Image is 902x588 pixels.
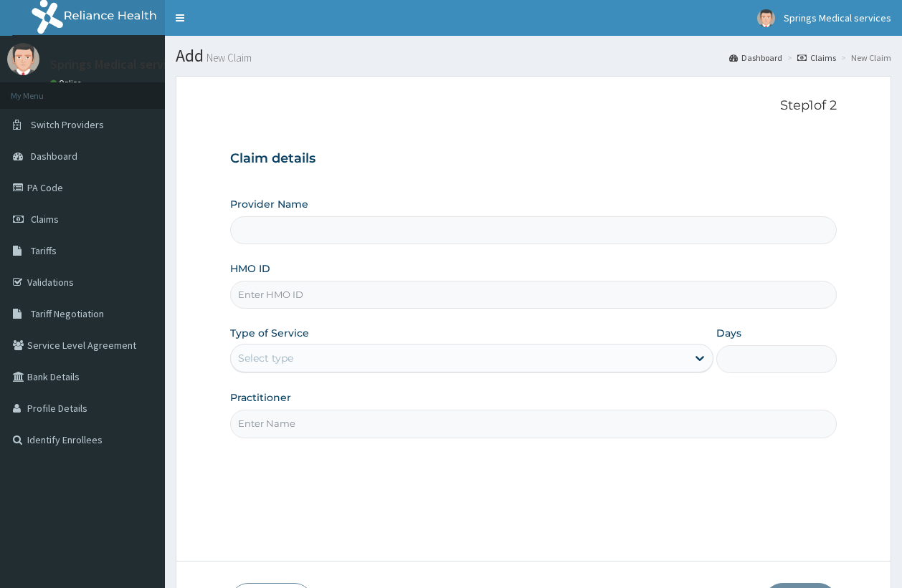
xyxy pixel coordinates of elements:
span: Springs Medical services [784,11,891,24]
input: Enter Name [230,410,837,438]
p: Springs Medical services [50,58,186,71]
li: New Claim [837,52,891,64]
img: User Image [7,43,39,75]
label: Days [716,326,741,340]
a: Online [50,78,85,88]
img: User Image [757,9,775,27]
div: Select type [238,351,293,365]
span: Tariff Negotiation [31,307,104,320]
a: Dashboard [729,52,782,64]
span: Tariffs [31,244,57,257]
span: Dashboard [31,150,77,163]
h3: Claim details [230,151,837,167]
span: Switch Providers [31,118,104,131]
small: New Claim [204,52,252,63]
a: Claims [797,52,836,64]
p: Step 1 of 2 [230,98,837,114]
input: Enter HMO ID [230,281,837,309]
label: Practitioner [230,390,291,405]
label: HMO ID [230,261,270,276]
span: Claims [31,213,59,226]
h1: Add [176,47,891,65]
label: Type of Service [230,326,309,340]
label: Provider Name [230,197,308,211]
